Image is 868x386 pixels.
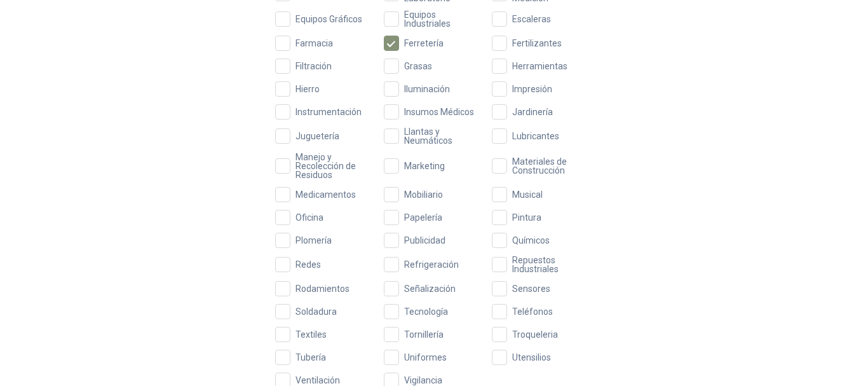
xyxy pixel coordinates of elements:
[507,132,564,141] span: Lubricantes
[290,330,332,339] span: Textiles
[399,353,452,362] span: Uniformes
[290,284,355,293] span: Rodamientos
[507,236,555,245] span: Químicos
[399,62,437,71] span: Grasas
[399,213,447,222] span: Papelería
[507,190,548,199] span: Musical
[507,284,555,293] span: Sensores
[507,15,556,24] span: Escaleras
[399,330,449,339] span: Tornillería
[290,260,326,269] span: Redes
[399,236,451,245] span: Publicidad
[290,236,337,245] span: Plomería
[507,39,567,48] span: Fertilizantes
[290,107,367,116] span: Instrumentación
[399,127,485,145] span: Llantas y Neumáticos
[290,376,345,385] span: Ventilación
[290,353,331,362] span: Tubería
[399,85,455,93] span: Iluminación
[399,376,447,385] span: Vigilancia
[399,162,450,170] span: Marketing
[290,85,325,93] span: Hierro
[507,307,558,316] span: Teléfonos
[399,307,453,316] span: Tecnología
[290,153,376,179] span: Manejo y Recolección de Residuos
[290,307,342,316] span: Soldadura
[399,107,479,116] span: Insumos Médicos
[507,85,557,93] span: Impresión
[290,190,361,199] span: Medicamentos
[399,190,448,199] span: Mobiliario
[290,132,344,141] span: Juguetería
[507,62,573,71] span: Herramientas
[399,39,449,48] span: Ferretería
[399,284,461,293] span: Señalización
[290,15,367,24] span: Equipos Gráficos
[507,107,558,116] span: Jardinería
[290,39,338,48] span: Farmacia
[290,213,329,222] span: Oficina
[507,256,593,273] span: Repuestos Industriales
[399,10,485,28] span: Equipos Industriales
[290,62,337,71] span: Filtración
[507,213,546,222] span: Pintura
[507,330,563,339] span: Troqueleria
[507,157,593,175] span: Materiales de Construcción
[399,260,464,269] span: Refrigeración
[507,353,556,362] span: Utensilios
